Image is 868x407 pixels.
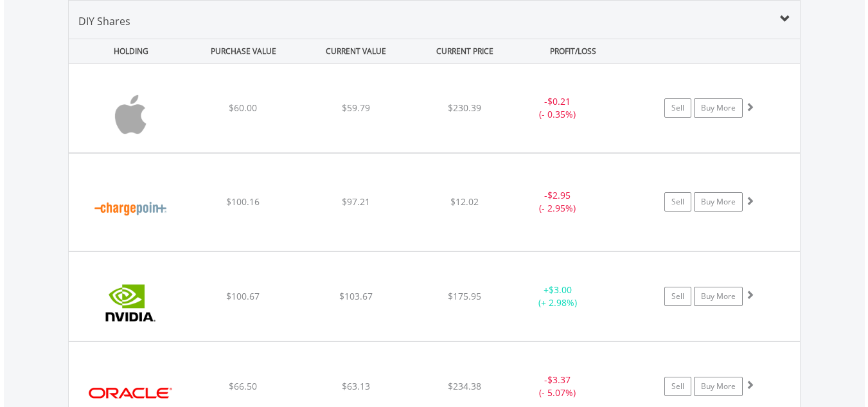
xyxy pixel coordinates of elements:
span: $3.00 [549,284,572,296]
span: $234.38 [448,380,481,392]
a: Sell [664,287,691,306]
div: CURRENT PRICE [413,39,515,63]
a: Buy More [694,287,743,306]
a: Sell [664,98,691,118]
span: $0.21 [547,95,571,107]
a: Sell [664,377,691,396]
span: $66.50 [229,380,257,392]
span: $230.39 [448,102,481,114]
span: $103.67 [339,290,373,302]
span: $3.37 [547,374,571,386]
span: $2.95 [547,189,571,201]
a: Buy More [694,377,743,396]
a: Buy More [694,98,743,118]
div: - (- 0.35%) [509,95,607,121]
span: $100.67 [226,290,260,302]
span: $12.02 [450,195,479,208]
span: $59.79 [342,102,370,114]
span: $63.13 [342,380,370,392]
div: CURRENT VALUE [301,39,411,63]
span: DIY Shares [78,14,130,28]
div: PROFIT/LOSS [518,39,628,63]
div: PURCHASE VALUE [189,39,299,63]
div: + (+ 2.98%) [509,284,607,309]
a: Buy More [694,192,743,212]
span: $100.16 [226,195,260,208]
div: - (- 5.07%) [509,374,607,399]
div: - (- 2.95%) [509,189,607,215]
img: EQU.US.AAPL.png [75,80,186,149]
div: HOLDING [69,39,186,63]
span: $175.95 [448,290,481,302]
img: EQU.US.NVDA.png [75,268,186,338]
img: EQU.US.CHPT.png [75,170,186,247]
a: Sell [664,192,691,212]
span: $60.00 [229,102,257,114]
span: $97.21 [342,195,370,208]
